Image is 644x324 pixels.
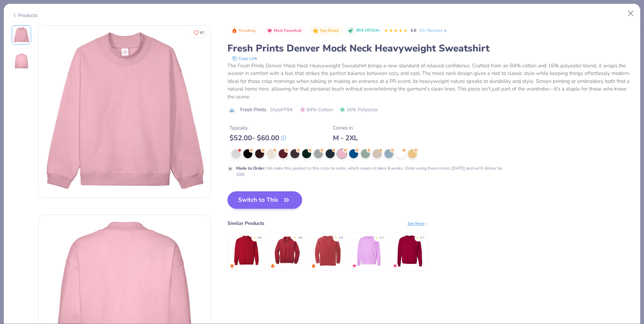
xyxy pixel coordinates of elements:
[200,31,204,35] span: 67
[236,165,265,171] strong: Made to Order :
[271,264,275,268] img: trending.gif
[309,26,343,35] button: Badge Button
[230,55,259,62] button: copy to clipboard
[38,26,211,198] img: Front
[320,29,339,32] span: Top Rated
[236,165,504,178] div: We make this product in this color to order, which means it takes 8 weeks. Order using these colo...
[375,236,378,238] div: ★
[410,28,416,33] span: 4.8
[227,42,633,55] div: Fresh Prints Denver Mock Neck Heavyweight Sweatshirt
[311,264,316,268] img: trending.gif
[335,236,337,238] div: ★
[263,26,305,35] button: Badge Button
[240,106,267,113] span: Fresh Prints
[232,28,237,34] img: Trending sort
[230,264,234,268] img: trending.gif
[384,25,408,36] div: 4.8 Stars
[311,234,344,267] img: Comfort Colors Adult Crewneck Sweatshirt
[333,134,358,142] div: M - 2XL
[270,106,292,113] span: Style FP94
[393,264,397,268] img: MostFav.gif
[356,28,380,34] span: 804.1K Clicks
[13,53,30,69] img: Back
[420,236,424,240] div: 4.7
[227,191,302,209] button: Switch to This
[227,62,633,101] div: The Fresh Prints Denver Mock Neck Heavyweight Sweatshirt brings a new standard of relaxed confide...
[257,236,261,240] div: 4.8
[380,236,384,240] div: 4.7
[352,264,356,268] img: MostFav.gif
[227,220,264,227] div: Similar Products
[230,124,286,132] div: Typically
[300,106,333,113] span: 84% Cotton
[13,27,30,43] img: Front
[228,26,259,35] button: Badge Button
[267,28,272,34] img: Most Favorited sort
[340,106,378,113] span: 16% Polyester
[190,28,207,38] button: Like
[227,107,237,113] img: brand logo
[416,236,419,238] div: ★
[230,234,263,267] img: Gildan Adult Heavy Blend Adult 8 Oz. 50/50 Fleece Crew
[408,220,429,227] div: See More
[313,28,318,34] img: Top Rated sort
[271,234,304,267] img: Jerzees Nublend Quarter-Zip Cadet Collar Sweatshirt
[339,236,343,240] div: 4.9
[393,234,426,267] img: Hanes Unisex 7.8 Oz. Ecosmart 50/50 Crewneck Sweatshirt
[239,29,255,32] span: Trending
[230,134,286,142] div: $ 52.00 - $ 60.00
[294,236,297,238] div: ★
[298,236,302,240] div: 4.8
[352,234,385,267] img: Comfort Colors Unisex Lightweight Cotton Crewneck Sweatshirt
[419,27,448,34] a: 10+ Reviews
[12,12,38,19] div: Products
[333,124,358,132] div: Comes In
[274,29,301,32] span: Most Favorited
[624,7,637,20] button: Close
[253,236,256,238] div: ★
